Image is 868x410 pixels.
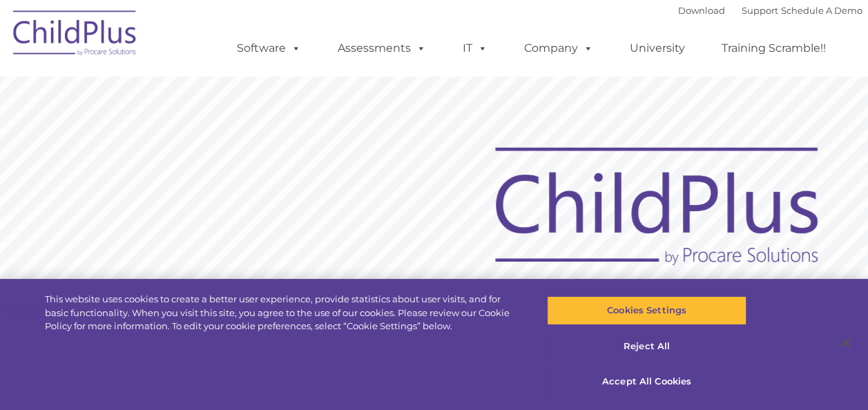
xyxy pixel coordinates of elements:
a: Company [510,35,607,62]
a: Schedule A Demo [781,5,862,16]
a: University [616,35,699,62]
button: Cookies Settings [547,296,746,325]
img: ChildPlus by Procare Solutions [6,1,144,70]
a: Support [742,5,778,16]
font: | [678,5,862,16]
a: Training Scramble!! [708,35,840,62]
button: Accept All Cookies [547,367,746,396]
div: This website uses cookies to create a better user experience, provide statistics about user visit... [45,293,521,333]
button: Reject All [547,332,746,361]
a: Assessments [324,35,440,62]
a: Software [223,35,315,62]
a: IT [449,35,501,62]
button: Close [831,328,861,358]
a: Download [678,5,725,16]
